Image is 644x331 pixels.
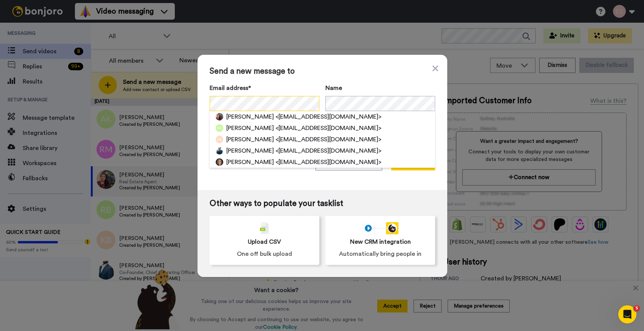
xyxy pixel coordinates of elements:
[210,199,435,208] span: Other ways to populate your tasklist
[226,112,274,121] span: [PERSON_NAME]
[210,67,435,76] span: Send a new message to
[275,112,381,121] span: <[EMAIL_ADDRESS][DOMAIN_NAME]>
[248,237,281,246] span: Upload CSV
[210,84,319,93] label: Email address*
[275,135,381,144] span: <[EMAIL_ADDRESS][DOMAIN_NAME]>
[237,249,292,258] span: One off bulk upload
[634,305,640,311] span: 5
[216,147,223,155] img: cc7cdeac-f9d6-40b6-b54f-4cca262b32e7.jpg
[275,124,381,133] span: <[EMAIL_ADDRESS][DOMAIN_NAME]>
[350,237,411,246] span: New CRM integration
[325,84,342,93] span: Name
[226,135,274,144] span: [PERSON_NAME]
[226,158,274,167] span: [PERSON_NAME]
[216,113,223,121] img: 427dbd4e-95f7-4929-a57c-8c7821f64e49.jpg
[226,146,274,155] span: [PERSON_NAME]
[216,124,223,132] img: rb.png
[275,158,381,167] span: <[EMAIL_ADDRESS][DOMAIN_NAME]>
[362,222,398,234] div: animation
[226,124,274,133] span: [PERSON_NAME]
[260,222,269,234] img: csv-grey.png
[618,305,636,323] iframe: Intercom live chat
[339,249,422,258] span: Automatically bring people in
[275,146,381,155] span: <[EMAIL_ADDRESS][DOMAIN_NAME]>
[216,158,223,166] img: 1e1c4175-67d2-4823-bc11-be730db40620.jpg
[216,136,223,143] img: kb.png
